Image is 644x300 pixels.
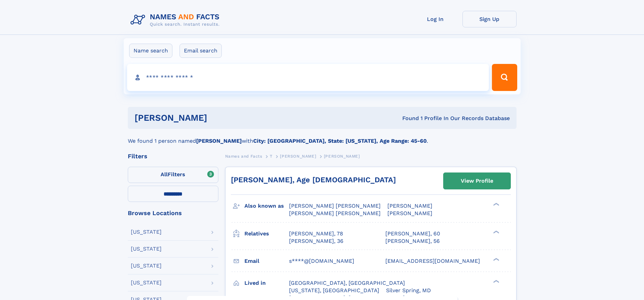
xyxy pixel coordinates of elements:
[289,237,343,245] a: [PERSON_NAME], 36
[492,202,500,207] div: ❯
[180,44,222,58] label: Email search
[127,64,489,91] input: search input
[492,230,500,234] div: ❯
[289,230,343,237] a: [PERSON_NAME], 78
[270,154,272,159] span: T
[131,246,162,252] div: [US_STATE]
[387,210,432,216] span: [PERSON_NAME]
[492,64,517,91] button: Search Button
[444,173,510,189] a: View Profile
[161,171,168,178] span: All
[244,277,289,289] h3: Lived in
[244,200,289,212] h3: Also known as
[128,129,517,145] div: We found 1 person named with .
[131,280,162,285] div: [US_STATE]
[129,44,172,58] label: Name search
[385,237,440,245] a: [PERSON_NAME], 56
[231,176,396,184] a: [PERSON_NAME], Age [DEMOGRAPHIC_DATA]
[225,152,262,160] a: Names and Facts
[280,154,316,159] span: [PERSON_NAME]
[244,228,289,239] h3: Relatives
[492,257,500,261] div: ❯
[289,287,379,294] span: [US_STATE], [GEOGRAPHIC_DATA]
[387,203,432,209] span: [PERSON_NAME]
[270,152,272,160] a: T
[289,210,381,216] span: [PERSON_NAME] [PERSON_NAME]
[128,167,218,183] label: Filters
[128,11,225,29] img: Logo Names and Facts
[128,153,218,159] div: Filters
[462,11,517,27] a: Sign Up
[253,138,427,144] b: City: [GEOGRAPHIC_DATA], State: [US_STATE], Age Range: 45-60
[386,287,431,294] span: Silver Spring, MD
[324,154,360,159] span: [PERSON_NAME]
[196,138,242,144] b: [PERSON_NAME]
[128,210,218,216] div: Browse Locations
[408,11,462,27] a: Log In
[305,115,510,122] div: Found 1 Profile In Our Records Database
[244,255,289,267] h3: Email
[131,229,162,235] div: [US_STATE]
[385,230,440,237] a: [PERSON_NAME], 60
[289,280,405,286] span: [GEOGRAPHIC_DATA], [GEOGRAPHIC_DATA]
[461,173,493,189] div: View Profile
[385,258,480,264] span: [EMAIL_ADDRESS][DOMAIN_NAME]
[289,203,381,209] span: [PERSON_NAME] [PERSON_NAME]
[131,263,162,269] div: [US_STATE]
[135,114,305,122] h1: [PERSON_NAME]
[280,152,316,160] a: [PERSON_NAME]
[492,279,500,283] div: ❯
